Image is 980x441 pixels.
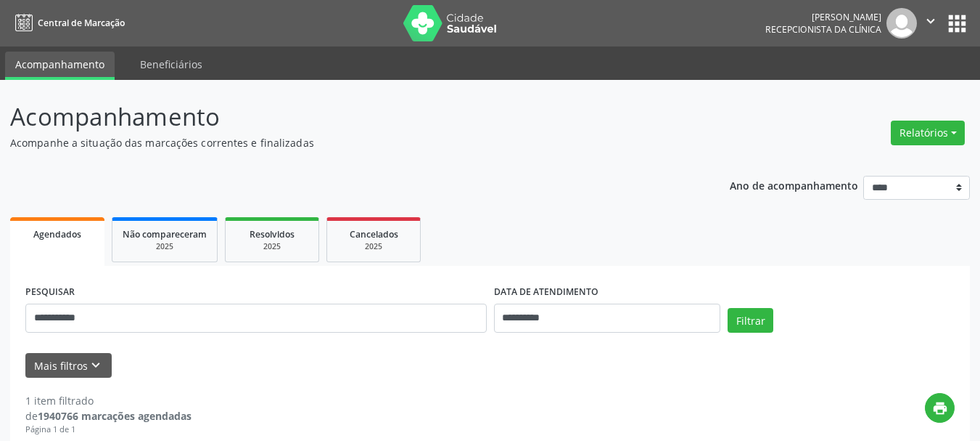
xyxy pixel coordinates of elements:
[765,11,881,23] div: [PERSON_NAME]
[944,11,970,36] button: apps
[728,308,773,333] button: Filtrar
[917,8,944,39] button: 
[250,228,295,240] span: Resolvidos
[123,228,207,240] span: Não compareceram
[765,23,881,36] span: Recepcionista da clínica
[10,135,682,150] p: Acompanhe a situação das marcações correntes e finalizadas
[886,8,917,39] img: img
[5,52,115,80] a: Acompanhamento
[925,393,955,423] button: print
[38,17,125,29] span: Central de Marcação
[10,11,125,35] a: Central de Marcação
[932,400,948,416] i: print
[88,357,104,373] i: keyboard_arrow_down
[33,228,81,240] span: Agendados
[38,409,192,423] strong: 1940766 marcações agendadas
[891,121,965,145] button: Relatórios
[25,393,192,408] div: 1 item filtrado
[25,424,192,436] div: Página 1 de 1
[337,241,410,252] div: 2025
[25,408,192,424] div: de
[494,281,598,304] label: DATA DE ATENDIMENTO
[923,13,939,29] i: 
[10,99,682,135] p: Acompanhamento
[730,176,858,194] p: Ano de acompanhamento
[236,241,308,252] div: 2025
[123,241,207,252] div: 2025
[130,52,213,77] a: Beneficiários
[350,228,398,240] span: Cancelados
[25,281,75,304] label: PESQUISAR
[25,353,112,379] button: Mais filtroskeyboard_arrow_down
